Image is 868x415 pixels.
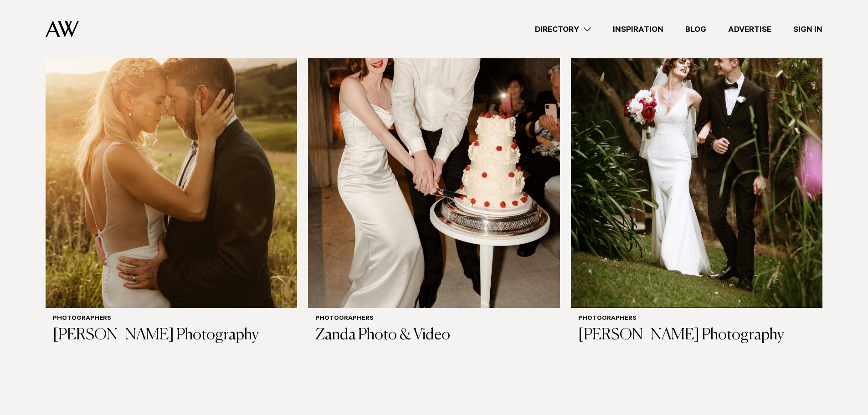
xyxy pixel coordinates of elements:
a: Advertise [717,23,782,36]
h6: Photographers [578,315,815,323]
a: Inspiration [602,23,674,36]
h3: [PERSON_NAME] Photography [53,326,290,345]
h3: Zanda Photo & Video [315,326,552,345]
h6: Photographers [53,315,290,323]
a: Directory [524,23,602,36]
h6: Photographers [315,315,552,323]
a: Sign In [782,23,833,36]
a: Blog [674,23,717,36]
img: Auckland Weddings Logo [46,20,79,37]
h3: [PERSON_NAME] Photography [578,326,815,345]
